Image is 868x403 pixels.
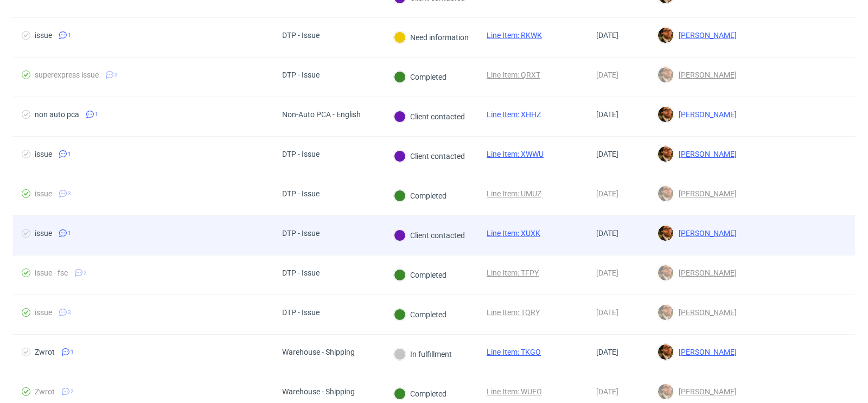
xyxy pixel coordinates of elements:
[394,269,446,281] div: Completed
[68,229,71,238] span: 1
[71,348,74,356] span: 1
[596,189,618,198] span: [DATE]
[282,308,320,317] div: DTP - Issue
[596,150,618,158] span: [DATE]
[282,189,320,198] div: DTP - Issue
[35,308,52,317] div: issue
[282,348,355,356] div: Warehouse - Shipping
[95,110,98,119] span: 1
[35,387,55,396] div: Zwrot
[35,31,52,40] div: issue
[674,150,737,158] span: [PERSON_NAME]
[596,308,618,317] span: [DATE]
[35,229,52,238] div: issue
[394,71,446,83] div: Completed
[394,111,465,123] div: Client contacted
[658,28,673,43] img: Matteo Corsico
[674,189,737,198] span: [PERSON_NAME]
[282,387,355,396] div: Warehouse - Shipping
[674,31,737,40] span: [PERSON_NAME]
[282,268,320,277] div: DTP - Issue
[596,348,618,356] span: [DATE]
[394,348,452,360] div: In fulfillment
[71,387,74,396] span: 2
[68,189,71,198] span: 3
[658,107,673,122] img: Matteo Corsico
[84,268,87,277] span: 2
[674,71,737,79] span: [PERSON_NAME]
[658,305,673,320] img: Matteo Corsico
[658,384,673,399] img: Matteo Corsico
[658,344,673,360] img: Matteo Corsico
[674,268,737,277] span: [PERSON_NAME]
[674,348,737,356] span: [PERSON_NAME]
[596,229,618,238] span: [DATE]
[596,71,618,79] span: [DATE]
[282,110,361,119] div: Non-Auto PCA - English
[282,229,320,238] div: DTP - Issue
[658,265,673,280] img: Matteo Corsico
[68,31,71,40] span: 1
[487,31,542,40] a: Line Item: RKWK
[394,388,446,400] div: Completed
[487,308,540,317] a: Line Item: TQRY
[674,308,737,317] span: [PERSON_NAME]
[487,268,539,277] a: Line Item: TFPY
[487,229,540,238] a: Line Item: XUXK
[487,189,541,198] a: Line Item: UMUZ
[658,186,673,201] img: Matteo Corsico
[35,110,79,119] div: non auto pca
[35,150,52,158] div: issue
[674,110,737,119] span: [PERSON_NAME]
[35,189,52,198] div: issue
[394,190,446,202] div: Completed
[596,31,618,40] span: [DATE]
[658,146,673,162] img: Matteo Corsico
[394,31,469,43] div: Need information
[596,268,618,277] span: [DATE]
[487,71,540,79] a: Line Item: QRXT
[674,387,737,396] span: [PERSON_NAME]
[68,308,71,317] span: 3
[487,348,541,356] a: Line Item: TKGO
[394,229,465,241] div: Client contacted
[658,67,673,82] img: Matteo Corsico
[282,71,320,79] div: DTP - Issue
[282,150,320,158] div: DTP - Issue
[394,150,465,162] div: Client contacted
[658,226,673,241] img: Matteo Corsico
[487,110,541,119] a: Line Item: XHHZ
[596,110,618,119] span: [DATE]
[35,348,55,356] div: Zwrot
[114,71,118,79] span: 3
[487,150,544,158] a: Line Item: XWWU
[68,150,71,158] span: 1
[674,229,737,238] span: [PERSON_NAME]
[487,387,542,396] a: Line Item: WUEO
[35,268,68,277] div: issue - fsc
[596,387,618,396] span: [DATE]
[282,31,320,40] div: DTP - Issue
[394,309,446,321] div: Completed
[35,71,99,79] div: superexpress issue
